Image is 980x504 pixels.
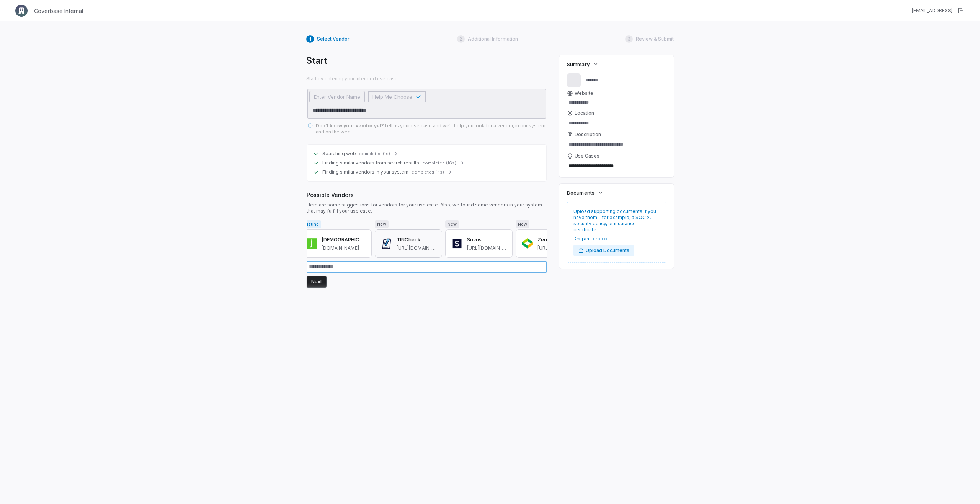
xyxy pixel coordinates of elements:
[516,229,583,258] button: Zenwork Payments[URL][DOMAIN_NAME]
[397,236,436,244] h3: TINCheck
[567,189,594,196] span: Documents
[322,160,419,166] span: Finding similar vendors from search results
[567,202,666,263] div: Upload supporting documents if you have them—for example, a SOC 2, security policy, or insurance ...
[300,229,372,258] button: [DEMOGRAPHIC_DATA][DOMAIN_NAME]
[317,36,350,42] span: Select Vendor
[316,123,384,128] span: Don't know your vendor yet?
[575,110,594,116] span: Location
[537,236,577,244] h3: Zenwork Payments
[34,7,83,15] h1: Coverbase Internal
[397,245,436,251] span: https://tincheck.com/
[468,36,518,42] span: Additional Information
[457,35,465,43] div: 2
[516,220,529,228] span: New
[567,98,666,107] input: Website
[567,161,666,171] textarea: Use Cases
[375,220,389,228] span: New
[359,151,390,157] span: completed (1s)
[573,236,634,242] span: Drag and drop or
[575,132,601,138] span: Description
[300,220,321,228] span: Existing
[307,191,547,199] span: Possible Vendors
[307,276,327,288] button: Next
[15,5,28,17] img: Clerk Logo
[445,220,459,228] span: New
[467,245,506,251] span: https://sovos.com
[307,202,547,214] span: Here are some suggestions for vendors for your use case. Also, we found some vendors in your syst...
[912,8,952,14] div: [EMAIL_ADDRESS]
[565,186,606,200] button: Documents
[322,169,408,175] span: Finding similar vendors in your system
[306,55,547,67] h1: Start
[565,57,601,71] button: Summary
[537,245,577,251] span: https://www.zenwork.com/payments/tin-matching
[573,245,634,256] button: Upload Documents
[316,123,546,135] span: Tell us your use case and we'll help you look for a vendor, in our system and on the web.
[567,61,589,68] span: Summary
[636,36,674,42] span: Review & Submit
[422,160,456,166] span: completed (16s)
[375,229,442,258] button: TINCheck[URL][DOMAIN_NAME]
[467,236,506,244] h3: Sovos
[625,35,633,43] div: 3
[306,76,547,82] span: Start by entering your intended use case.
[445,229,513,258] button: Sovos[URL][DOMAIN_NAME]
[575,153,599,159] span: Use Cases
[322,245,365,251] span: jumio.com
[567,139,666,150] textarea: Description
[306,35,314,43] div: 1
[322,236,365,244] h3: [DEMOGRAPHIC_DATA]
[322,151,356,157] span: Searching web
[567,118,666,128] input: Location
[575,90,593,96] span: Website
[412,169,444,175] span: completed (11s)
